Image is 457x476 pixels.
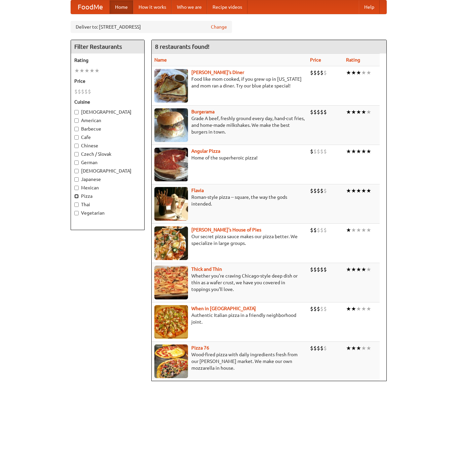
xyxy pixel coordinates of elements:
[154,108,188,142] img: burgerama.jpg
[154,148,188,181] img: angular.jpg
[313,108,317,116] li: $
[356,226,361,234] li: ★
[154,272,305,293] p: Whether you're craving Chicago-style deep dish or thin as a wafer crust, we have you covered in t...
[310,69,313,76] li: $
[74,151,141,157] label: Czech / Slovak
[346,187,351,194] li: ★
[346,226,351,234] li: ★
[74,67,79,74] li: ★
[313,226,317,234] li: $
[74,201,141,208] label: Thai
[313,305,317,313] li: $
[366,226,371,234] li: ★
[351,305,356,313] li: ★
[310,187,313,194] li: $
[317,108,320,116] li: $
[74,88,78,95] li: $
[191,109,215,114] a: Burgerama
[71,40,144,53] h4: Filter Restaurants
[356,69,361,76] li: ★
[191,306,256,311] a: When in [GEOGRAPHIC_DATA]
[191,227,261,232] a: [PERSON_NAME]'s House of Pies
[351,226,356,234] li: ★
[154,344,188,378] img: pizza76.jpg
[155,43,210,50] ng-pluralize: 8 restaurants found!
[207,0,247,14] a: Recipe videos
[191,266,222,272] b: Thick and Thin
[74,176,141,183] label: Japanese
[366,148,371,155] li: ★
[320,305,323,313] li: $
[74,211,79,215] input: Vegetarian
[366,108,371,116] li: ★
[191,188,204,193] a: Flavia
[346,108,351,116] li: ★
[320,69,323,76] li: $
[351,148,356,155] li: ★
[310,148,313,155] li: $
[74,78,141,84] h5: Price
[320,108,323,116] li: $
[366,344,371,352] li: ★
[84,67,89,74] li: ★
[361,69,366,76] li: ★
[172,0,207,14] a: Who we are
[74,177,79,182] input: Japanese
[317,69,320,76] li: $
[74,194,79,198] input: Pizza
[154,187,188,221] img: flavia.jpg
[351,69,356,76] li: ★
[74,109,141,115] label: [DEMOGRAPHIC_DATA]
[361,108,366,116] li: ★
[317,148,320,155] li: $
[323,344,327,352] li: $
[133,0,172,14] a: How it works
[74,169,79,173] input: [DEMOGRAPHIC_DATA]
[310,57,321,63] a: Price
[320,226,323,234] li: $
[310,266,313,273] li: $
[74,127,79,131] input: Barbecue
[361,305,366,313] li: ★
[359,0,380,14] a: Help
[323,226,327,234] li: $
[74,159,141,166] label: German
[346,57,360,63] a: Rating
[211,24,227,30] a: Change
[191,148,220,154] a: Angular Pizza
[366,69,371,76] li: ★
[154,305,188,339] img: wheninrome.jpg
[351,108,356,116] li: ★
[320,344,323,352] li: $
[74,168,141,174] label: [DEMOGRAPHIC_DATA]
[74,125,141,132] label: Barbecue
[310,108,313,116] li: $
[154,115,305,135] p: Grade A beef, freshly ground every day, hand-cut fries, and home-made milkshakes. We make the bes...
[317,266,320,273] li: $
[361,266,366,273] li: ★
[351,344,356,352] li: ★
[366,266,371,273] li: ★
[154,233,305,247] p: Our secret pizza sauce makes our pizza better. We specialize in large groups.
[74,118,79,123] input: American
[356,108,361,116] li: ★
[320,266,323,273] li: $
[74,184,141,191] label: Mexican
[356,266,361,273] li: ★
[346,344,351,352] li: ★
[356,344,361,352] li: ★
[74,203,79,207] input: Thai
[191,70,244,75] a: [PERSON_NAME]'s Diner
[320,148,323,155] li: $
[154,194,305,207] p: Roman-style pizza -- square, the way the gods intended.
[310,344,313,352] li: $
[346,305,351,313] li: ★
[74,134,141,141] label: Cafe
[74,57,141,64] h5: Rating
[310,226,313,234] li: $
